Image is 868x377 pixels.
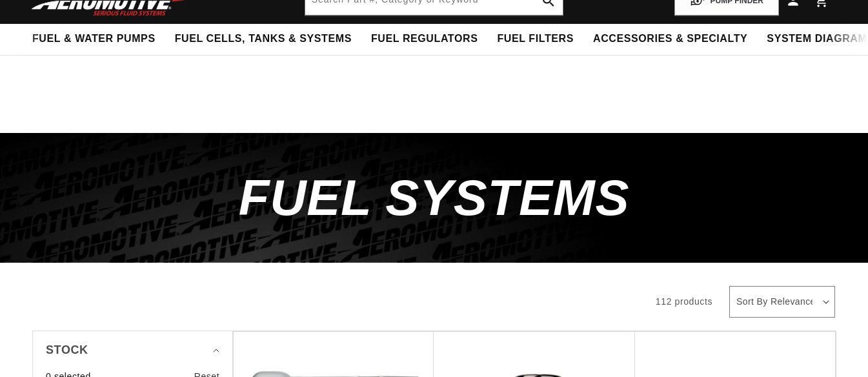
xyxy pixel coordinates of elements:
summary: Accessories & Specialty [583,24,757,54]
span: Stock [46,341,88,360]
span: Fuel Filters [497,32,574,46]
span: 112 products [656,296,712,307]
summary: Stock (0 selected) [46,331,219,369]
summary: Fuel & Water Pumps [23,24,165,54]
summary: Fuel Regulators [361,24,487,54]
span: Fuel Cells, Tanks & Systems [175,32,352,46]
summary: Fuel Cells, Tanks & Systems [165,24,361,54]
span: Fuel Regulators [371,32,478,46]
summary: Fuel Filters [487,24,583,54]
span: Fuel & Water Pumps [32,32,156,46]
span: Fuel Systems [239,169,629,226]
span: Accessories & Specialty [593,32,747,46]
